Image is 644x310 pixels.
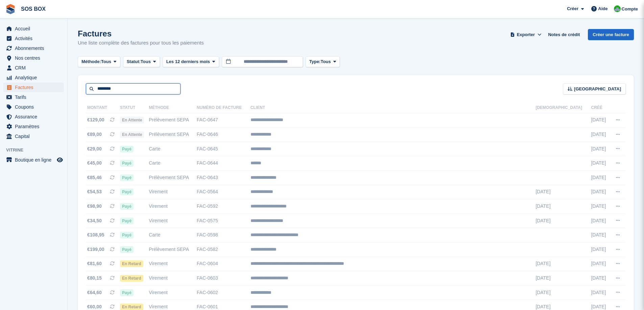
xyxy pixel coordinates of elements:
[5,4,16,14] img: stora-icon-8386f47178a22dfd0bd8f6a31ec36ba5ce8667c1dd55bd0f319d3a0aa187defe.svg
[3,92,64,102] a: menu
[3,44,64,53] a: menu
[3,34,64,43] a: menu
[18,3,48,15] a: SOS BOX
[3,53,64,63] a: menu
[15,155,55,165] span: Boutique en ligne
[545,29,582,40] a: Notes de crédit
[3,73,64,82] a: menu
[15,92,55,102] span: Tarifs
[598,5,607,12] span: Aide
[15,53,55,63] span: Nos centres
[78,29,204,38] h1: Factures
[567,5,578,12] span: Créer
[509,29,543,40] button: Exporter
[588,29,634,40] a: Créer une facture
[3,63,64,73] a: menu
[3,83,64,92] a: menu
[614,5,621,12] img: Fabrice
[3,112,64,121] a: menu
[622,6,638,12] span: Compte
[15,102,55,112] span: Coupons
[15,34,55,43] span: Activités
[15,122,55,131] span: Paramètres
[15,73,55,82] span: Analytique
[15,24,55,33] span: Accueil
[15,112,55,121] span: Assurance
[15,44,55,53] span: Abonnements
[3,102,64,112] a: menu
[78,39,204,47] p: Une liste complète des factures pour tous les paiements
[56,156,64,164] a: Boutique d'aperçu
[15,132,55,141] span: Capital
[3,24,64,33] a: menu
[3,155,64,165] a: menu
[6,147,67,153] span: Vitrine
[3,132,64,141] a: menu
[15,63,55,73] span: CRM
[15,83,55,92] span: Factures
[517,31,535,38] span: Exporter
[3,122,64,131] a: menu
